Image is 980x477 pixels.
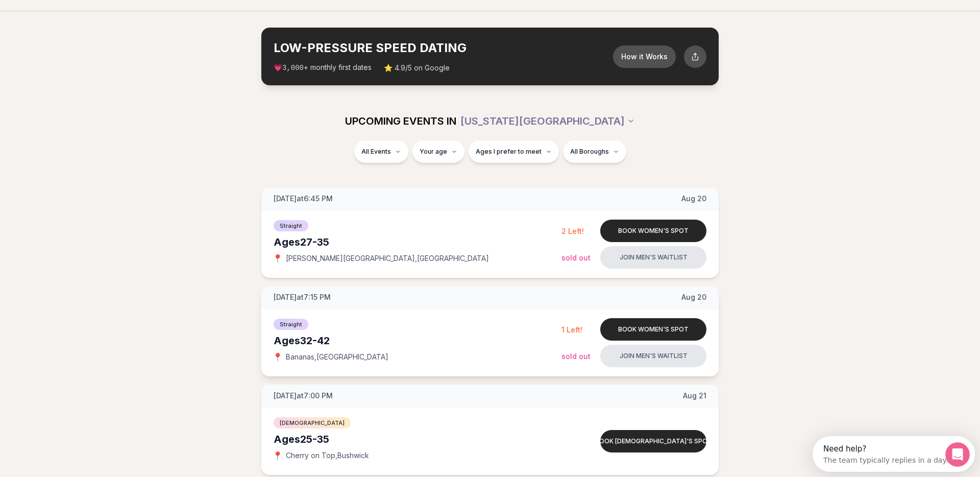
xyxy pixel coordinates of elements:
[274,235,561,249] div: Ages 27-35
[600,318,706,341] button: Book women's spot
[354,140,408,163] button: All Events
[600,430,706,452] button: Book [DEMOGRAPHIC_DATA]'s spot
[563,140,626,163] button: All Boroughs
[683,391,706,401] span: Aug 21
[274,353,282,361] span: 📍
[4,4,165,32] div: Open Intercom Messenger
[361,148,391,156] span: All Events
[384,63,450,73] span: ⭐ 4.9/5 on Google
[600,345,706,367] button: Join men's waitlist
[469,140,559,163] button: Ages I prefer to meet
[11,17,135,28] div: The team typically replies in a day.
[11,9,135,17] div: Need help?
[274,319,308,330] span: Straight
[274,292,331,302] span: [DATE] at 7:15 PM
[274,194,333,204] span: [DATE] at 6:45 PM
[813,436,975,472] iframe: Intercom live chat discovery launcher
[274,417,351,428] span: [DEMOGRAPHIC_DATA]
[286,253,489,264] span: [PERSON_NAME][GEOGRAPHIC_DATA] , [GEOGRAPHIC_DATA]
[412,140,464,163] button: Your age
[613,45,676,68] button: How it Works
[561,352,591,361] span: Sold Out
[274,451,282,460] span: 📍
[274,333,561,348] div: Ages 32-42
[274,254,282,263] span: 📍
[274,391,333,401] span: [DATE] at 7:00 PM
[681,194,706,204] span: Aug 20
[460,110,635,132] button: [US_STATE][GEOGRAPHIC_DATA]
[274,432,561,446] div: Ages 25-35
[561,325,582,334] span: 1 Left!
[274,62,372,73] span: 💗 + monthly first dates
[286,450,369,461] span: Cherry on Top , Bushwick
[274,40,613,56] h2: LOW-PRESSURE SPEED DATING
[282,64,304,72] span: 3,000
[420,148,447,156] span: Your age
[600,246,706,269] button: Join men's waitlist
[681,292,706,302] span: Aug 20
[561,227,584,235] span: 2 Left!
[561,253,591,262] span: Sold Out
[476,148,542,156] span: Ages I prefer to meet
[274,220,308,231] span: Straight
[945,442,970,467] iframe: Intercom live chat
[570,148,609,156] span: All Boroughs
[600,220,706,242] button: Book women's spot
[345,114,456,128] span: UPCOMING EVENTS IN
[286,352,388,362] span: Bananas , [GEOGRAPHIC_DATA]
